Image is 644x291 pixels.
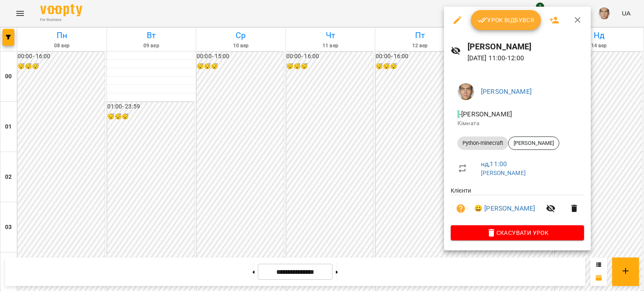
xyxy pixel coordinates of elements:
span: Python-minecraft [457,139,508,147]
span: Скасувати Урок [457,228,577,238]
h6: [PERSON_NAME] [467,40,584,53]
div: [PERSON_NAME] [508,136,559,150]
span: Урок відбувся [478,15,535,25]
button: Урок відбувся [471,10,541,30]
a: [PERSON_NAME] [481,88,532,95]
p: [DATE] 11:00 - 12:00 [467,53,584,63]
img: 290265f4fa403245e7fea1740f973bad.jpg [457,83,474,100]
button: Скасувати Урок [451,225,584,240]
span: [PERSON_NAME] [509,139,559,147]
a: 😀 [PERSON_NAME] [474,203,535,214]
a: нд , 11:00 [481,160,507,168]
button: Візит ще не сплачено. Додати оплату? [451,198,471,219]
ul: Клієнти [451,186,584,225]
p: Кімната [457,119,577,128]
a: [PERSON_NAME] [481,170,526,176]
span: - [PERSON_NAME] [457,110,514,118]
